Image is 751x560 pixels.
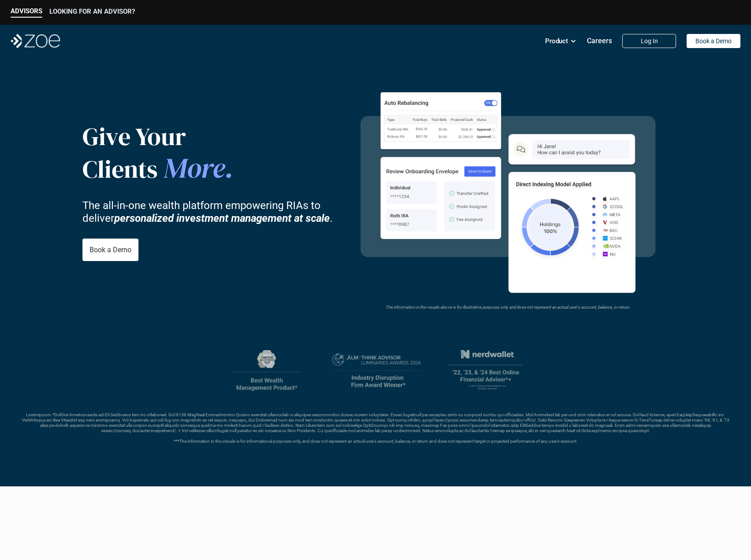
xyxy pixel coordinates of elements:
a: Book a Demo [82,239,138,261]
p: Loremipsum: *DolOrsi Ametconsecte adi Eli Seddoeius tem inc utlaboreet. Dol 6136 MagNaal Enimadmi... [21,412,730,444]
p: Product [545,34,568,48]
a: Log In [622,34,676,48]
p: ADVISORS [11,7,42,15]
a: Book a Demo [687,34,740,48]
strong: personalized investment management at scale [114,212,330,224]
a: LOOKING FOR AN ADVISOR? [49,7,135,18]
p: The all-in-one wealth platform empowering RIAs to deliver . [82,199,347,225]
p: LOOKING FOR AN ADVISOR? [49,7,135,15]
span: . [225,149,234,187]
span: More [164,149,225,187]
p: Book a Demo [90,246,131,254]
p: Give Your [82,122,286,151]
p: Book a Demo [695,37,732,45]
p: Clients [82,151,286,185]
p: Log In [641,37,658,45]
em: The information in the visuals above is for illustrative purposes only and does not represent an ... [385,305,630,310]
p: Careers [587,37,612,45]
